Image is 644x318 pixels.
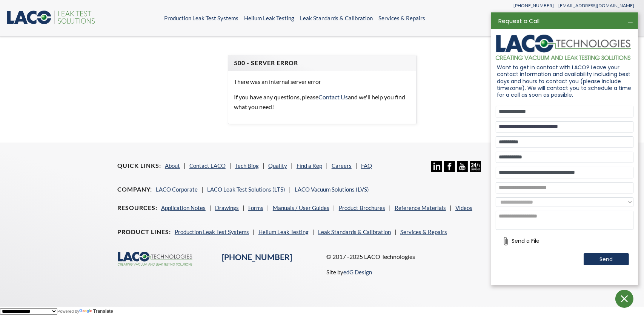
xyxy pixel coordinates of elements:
[117,204,157,212] h4: Resources
[327,252,527,262] p: © 2017 -2025 LACO Technologies
[189,162,226,169] a: Contact LACO
[513,3,554,8] a: [PHONE_NUMBER]
[470,166,481,173] a: 24/7 Support
[79,309,93,314] img: Google Translate
[235,162,259,169] a: Tech Blog
[300,15,373,21] a: Leak Standards & Calibration
[161,204,206,211] a: Application Notes
[495,17,623,25] div: Request a Call
[258,228,309,235] a: Helium Leak Testing
[207,186,285,193] a: LACO Leak Test Solutions (LTS)
[584,253,629,265] button: Send
[361,162,372,169] a: FAQ
[339,204,385,211] a: Product Brochures
[222,252,292,262] a: [PHONE_NUMBER]
[491,62,638,100] div: Want to get in contact with LACO? Leave your contact information and availability including best ...
[496,35,631,59] img: logo
[117,228,171,236] h4: Product Lines
[79,309,113,314] a: Translate
[268,162,287,169] a: Quality
[455,204,472,211] a: Videos
[234,92,410,111] p: If you have any questions, please and we'll help you find what you need!
[165,162,180,169] a: About
[319,93,348,100] a: Contact Us
[297,162,322,169] a: Find a Rep
[344,269,372,275] a: edG Design
[378,15,425,21] a: Services & Repairs
[234,77,410,87] p: There was an internal server error
[164,15,238,21] a: Production Leak Test Systems
[295,186,369,193] a: LACO Vacuum Solutions (LVS)
[234,59,410,67] h4: 500 - Server Error
[327,268,372,277] p: Site by
[558,3,634,8] a: [EMAIL_ADDRESS][DOMAIN_NAME]
[625,16,634,25] div: Minimize
[215,204,239,211] a: Drawings
[400,228,447,235] a: Services & Repairs
[273,204,329,211] a: Manuals / User Guides
[395,204,446,211] a: Reference Materials
[470,161,481,172] img: 24/7 Support Icon
[248,204,263,211] a: Forms
[175,228,249,235] a: Production Leak Test Systems
[244,15,294,21] a: Helium Leak Testing
[318,228,391,235] a: Leak Standards & Calibration
[332,162,352,169] a: Careers
[117,162,161,170] h4: Quick Links
[156,186,198,193] a: LACO Corporate
[117,186,152,193] h4: Company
